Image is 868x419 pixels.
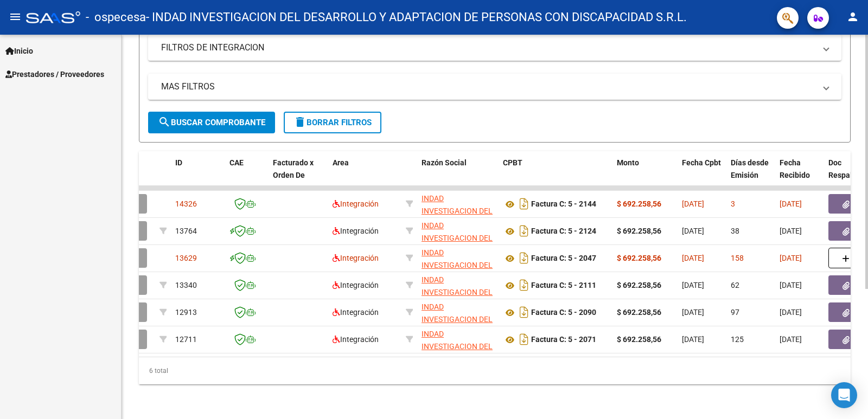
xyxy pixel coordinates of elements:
[617,254,661,262] strong: $ 692.258,56
[617,281,661,289] strong: $ 692.258,56
[682,227,704,235] span: [DATE]
[678,151,726,199] datatable-header-cell: Fecha Cpbt
[333,227,379,235] span: Integración
[682,158,721,167] span: Fecha Cpbt
[422,328,494,351] div: 30708602546
[175,158,182,167] span: ID
[422,275,493,358] span: INDAD INVESTIGACION DEL DESARROLLO Y ADAPTACION DE PERSONAS CON DISCAPACIDAD S.R.L.
[831,382,857,408] div: Open Intercom Messenger
[422,192,494,215] div: 30708602546
[531,254,596,263] strong: Factura C: 5 - 2047
[422,247,494,269] div: 30708602546
[9,10,22,23] mat-icon: menu
[333,308,379,317] span: Integración
[333,281,379,289] span: Integración
[726,151,775,199] datatable-header-cell: Días desde Emisión
[284,112,381,133] button: Borrar Filtros
[175,308,197,317] span: 12913
[531,281,596,290] strong: Factura C: 5 - 2111
[617,158,639,167] span: Monto
[5,68,104,80] span: Prestadores / Proveedores
[731,227,739,235] span: 38
[422,221,493,304] span: INDAD INVESTIGACION DEL DESARROLLO Y ADAPTACION DE PERSONAS CON DISCAPACIDAD S.R.L.
[333,254,379,262] span: Integración
[775,151,824,199] datatable-header-cell: Fecha Recibido
[780,254,802,262] span: [DATE]
[731,281,739,289] span: 62
[517,331,531,348] i: Descargar documento
[273,158,314,179] span: Facturado x Orden De
[780,158,810,179] span: Fecha Recibido
[422,220,494,242] div: 30708602546
[175,281,197,289] span: 13340
[682,281,704,289] span: [DATE]
[846,10,859,23] mat-icon: person
[161,42,815,54] mat-panel-title: FILTROS DE INTEGRACION
[731,158,769,179] span: Días desde Emisión
[225,151,269,199] datatable-header-cell: CAE
[175,199,197,208] span: 14326
[682,254,704,262] span: [DATE]
[5,45,33,57] span: Inicio
[612,151,678,199] datatable-header-cell: Monto
[333,199,379,208] span: Integración
[517,304,531,321] i: Descargar documento
[780,227,802,235] span: [DATE]
[780,308,802,317] span: [DATE]
[731,199,735,208] span: 3
[617,199,661,208] strong: $ 692.258,56
[531,227,596,236] strong: Factura C: 5 - 2124
[417,151,499,199] datatable-header-cell: Razón Social
[148,74,841,100] mat-expansion-panel-header: MAS FILTROS
[531,336,596,344] strong: Factura C: 5 - 2071
[229,158,244,167] span: CAE
[780,199,802,208] span: [DATE]
[422,274,494,296] div: 30708602546
[682,308,704,317] span: [DATE]
[139,357,851,384] div: 6 total
[148,35,841,61] mat-expansion-panel-header: FILTROS DE INTEGRACION
[328,151,401,199] datatable-header-cell: Area
[269,151,328,199] datatable-header-cell: Facturado x Orden De
[617,335,661,344] strong: $ 692.258,56
[422,158,467,167] span: Razón Social
[293,115,307,128] mat-icon: delete
[86,5,146,29] span: - ospecesa
[158,115,171,128] mat-icon: search
[422,248,493,331] span: INDAD INVESTIGACION DEL DESARROLLO Y ADAPTACION DE PERSONAS CON DISCAPACIDAD S.R.L.
[517,249,531,267] i: Descargar documento
[146,5,687,29] span: - INDAD INVESTIGACION DEL DESARROLLO Y ADAPTACION DE PERSONAS CON DISCAPACIDAD S.R.L.
[517,276,531,294] i: Descargar documento
[531,308,596,317] strong: Factura C: 5 - 2090
[731,335,744,344] span: 125
[333,158,349,167] span: Area
[422,301,494,324] div: 30708602546
[617,308,661,317] strong: $ 692.258,56
[158,118,265,127] span: Buscar Comprobante
[682,199,704,208] span: [DATE]
[531,200,596,209] strong: Factura C: 5 - 2144
[731,254,744,262] span: 158
[175,335,197,344] span: 12711
[517,195,531,212] i: Descargar documento
[422,330,493,412] span: INDAD INVESTIGACION DEL DESARROLLO Y ADAPTACION DE PERSONAS CON DISCAPACIDAD S.R.L.
[517,222,531,240] i: Descargar documento
[780,335,802,344] span: [DATE]
[171,151,225,199] datatable-header-cell: ID
[333,335,379,344] span: Integración
[503,158,522,167] span: CPBT
[422,194,493,277] span: INDAD INVESTIGACION DEL DESARROLLO Y ADAPTACION DE PERSONAS CON DISCAPACIDAD S.R.L.
[148,112,275,133] button: Buscar Comprobante
[682,335,704,344] span: [DATE]
[731,308,739,317] span: 97
[175,227,197,235] span: 13764
[499,151,612,199] datatable-header-cell: CPBT
[422,302,493,385] span: INDAD INVESTIGACION DEL DESARROLLO Y ADAPTACION DE PERSONAS CON DISCAPACIDAD S.R.L.
[780,281,802,289] span: [DATE]
[161,81,815,93] mat-panel-title: MAS FILTROS
[617,227,661,235] strong: $ 692.258,56
[175,254,197,262] span: 13629
[293,118,372,127] span: Borrar Filtros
